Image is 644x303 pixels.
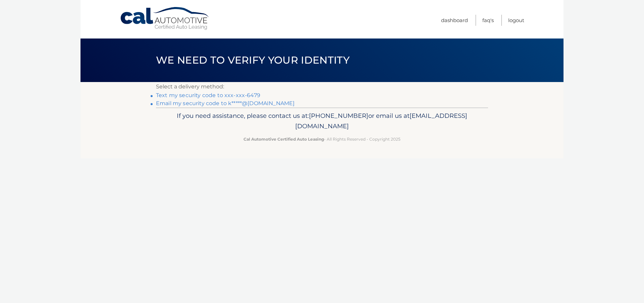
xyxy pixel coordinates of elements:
span: [PHONE_NUMBER] [309,112,368,120]
strong: Cal Automotive Certified Auto Leasing [244,137,324,142]
a: Cal Automotive [120,7,210,30]
span: We need to verify your identity [156,54,350,66]
a: Logout [508,15,524,26]
a: Text my security code to xxx-xxx-6479 [156,92,260,98]
p: If you need assistance, please contact us at: or email us at [160,110,484,132]
p: - All Rights Reserved - Copyright 2025 [160,136,484,143]
a: FAQ's [482,15,494,26]
a: Dashboard [441,15,468,26]
a: Email my security code to k*****@[DOMAIN_NAME] [156,100,294,106]
p: Select a delivery method: [156,82,488,91]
